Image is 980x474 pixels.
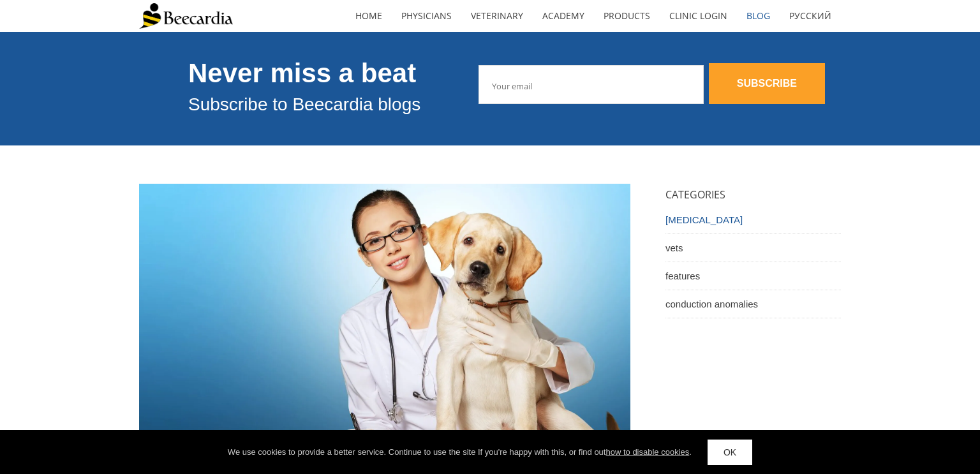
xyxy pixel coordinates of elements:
a: Русский [780,1,841,31]
a: conduction anomalies [665,290,841,318]
a: vets [665,234,841,262]
span: CATEGORIES [665,188,725,202]
a: Veterinary [461,1,533,31]
a: SUBSCRIBE [709,63,825,103]
span: Never miss a beat [188,58,416,88]
a: Academy [533,1,594,31]
a: how to disable cookies [605,447,689,457]
input: Your email [479,65,703,104]
div: We use cookies to provide a better service. Continue to use the site If you're happy with this, o... [228,446,692,459]
a: OK [708,440,752,465]
a: Products [594,1,660,31]
a: home [346,1,392,31]
a: Clinic Login [660,1,737,31]
span: Subscribe to Beecardia blogs [188,94,420,114]
a: Physicians [392,1,461,31]
img: Beecardia [139,3,233,29]
a: features [665,262,841,290]
a: [MEDICAL_DATA] [665,206,841,234]
a: Blog [737,1,780,31]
